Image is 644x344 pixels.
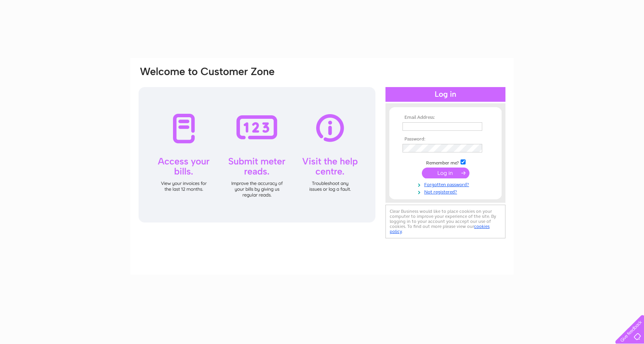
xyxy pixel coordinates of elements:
[401,137,490,142] th: Password:
[402,188,490,195] a: Not registered?
[401,158,490,166] td: Remember me?
[402,180,490,188] a: Forgotten password?
[390,224,490,234] a: cookies policy
[422,168,469,178] input: Submit
[385,205,505,238] div: Clear Business would like to place cookies on your computer to improve your experience of the sit...
[401,115,490,120] th: Email Address:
